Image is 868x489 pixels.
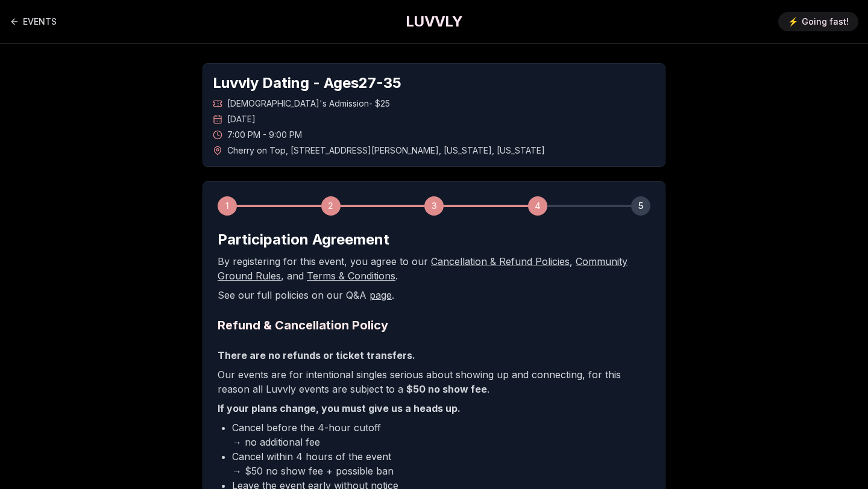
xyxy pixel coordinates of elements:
[218,254,650,283] p: By registering for this event, you agree to our , , and .
[227,113,256,125] span: [DATE]
[218,317,650,334] h2: Refund & Cancellation Policy
[431,255,570,267] a: Cancellation & Refund Policies
[218,288,650,302] p: See our full policies on our Q&A .
[802,16,849,28] span: Going fast!
[321,196,341,216] div: 2
[232,420,650,449] li: Cancel before the 4-hour cutoff → no additional fee
[631,196,650,216] div: 5
[218,348,650,363] p: There are no refunds or ticket transfers.
[218,401,650,416] p: If your plans change, you must give us a heads up.
[218,367,650,396] p: Our events are for intentional singles serious about showing up and connecting, for this reason a...
[788,16,798,28] span: ⚡️
[424,196,444,216] div: 3
[218,230,650,249] h2: Participation Agreement
[232,449,650,478] li: Cancel within 4 hours of the event → $50 no show fee + possible ban
[406,383,487,395] b: $50 no show fee
[10,10,57,34] a: Back to events
[218,196,237,216] div: 1
[227,145,545,157] span: Cherry on Top , [STREET_ADDRESS][PERSON_NAME] , [US_STATE] , [US_STATE]
[213,73,655,93] h1: Luvvly Dating - Ages 27 - 35
[227,98,390,110] span: [DEMOGRAPHIC_DATA]'s Admission - $25
[307,270,395,282] a: Terms & Conditions
[406,12,462,31] a: LUVVLY
[227,129,302,141] span: 7:00 PM - 9:00 PM
[528,196,547,216] div: 4
[370,289,392,301] a: page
